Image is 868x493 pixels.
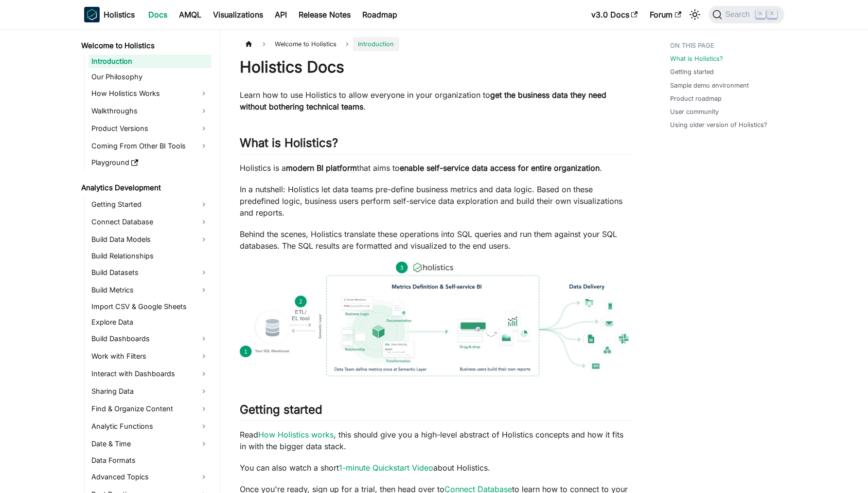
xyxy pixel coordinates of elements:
[670,54,723,63] a: What is Holistics?
[353,37,399,51] span: Introduction
[84,7,135,22] a: HolisticsHolistics
[258,430,334,439] a: How Holistics works
[240,162,631,174] p: Holistics is a that aims to .
[89,331,212,347] a: Build Dashboards
[104,9,135,20] b: Holistics
[89,454,212,467] a: Data Formats
[286,163,357,173] strong: modern BI platform
[644,7,687,22] a: Forum
[767,10,777,18] kbd: K
[585,7,644,22] a: v3.0 Docs
[89,348,212,364] a: Work with Filters
[89,315,212,329] a: Explore Data
[240,57,631,77] h1: Holistics Docs
[89,265,212,280] a: Build Datasets
[89,156,212,169] a: Playground
[89,469,212,485] a: Advanced Topics
[240,462,631,474] p: You can also watch a short about Holistics.
[84,7,100,22] img: Holistics
[89,436,212,452] a: Date & Time
[89,401,212,417] a: Find & Organize Content
[207,7,269,22] a: Visualizations
[722,10,756,19] span: Search
[756,10,765,18] kbd: ⌘
[78,39,212,53] a: Welcome to Holistics
[687,7,703,22] button: Switch between dark and light mode (currently light mode)
[240,429,631,452] p: Read , this should give you a high-level abstract of Holistics concepts and how it fits in with t...
[89,366,212,382] a: Interact with Dashboards
[670,81,749,90] a: Sample demo environment
[78,181,212,195] a: Analytics Development
[89,419,212,434] a: Analytic Functions
[240,402,631,421] h2: Getting started
[173,7,207,22] a: AMQL
[240,136,631,154] h2: What is Holistics?
[240,37,631,51] nav: Breadcrumbs
[270,37,341,51] span: Welcome to Holistics
[670,120,767,129] a: Using older version of Holistics?
[240,228,631,252] p: Behind the scenes, Holistics translate these operations into SQL queries and run them against you...
[89,232,212,247] a: Build Data Models
[89,197,212,212] a: Getting Started
[240,261,631,376] img: How Holistics fits in your Data Stack
[670,94,722,103] a: Product roadmap
[89,103,212,119] a: Walkthroughs
[240,37,258,51] a: Home page
[293,7,356,22] a: Release Notes
[89,214,212,230] a: Connect Database
[74,29,220,493] nav: Docs sidebar
[89,70,212,84] a: Our Philosophy
[709,6,784,23] button: Search (Command+K)
[240,89,631,112] p: Learn how to use Holistics to allow everyone in your organization to .
[89,55,212,68] a: Introduction
[89,121,212,136] a: Product Versions
[89,383,212,399] a: Sharing Data
[670,107,719,116] a: User community
[339,463,433,473] a: 1-minute Quickstart Video
[89,138,212,154] a: Coming From Other BI Tools
[89,86,212,101] a: How Holistics Works
[89,300,212,313] a: Import CSV & Google Sheets
[670,67,714,76] a: Getting started
[269,7,293,22] a: API
[89,249,212,263] a: Build Relationships
[240,183,631,219] p: In a nutshell: Holistics let data teams pre-define business metrics and data logic. Based on thes...
[400,163,600,173] strong: enable self-service data access for entire organization
[89,282,212,298] a: Build Metrics
[142,7,173,22] a: Docs
[356,7,403,22] a: Roadmap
